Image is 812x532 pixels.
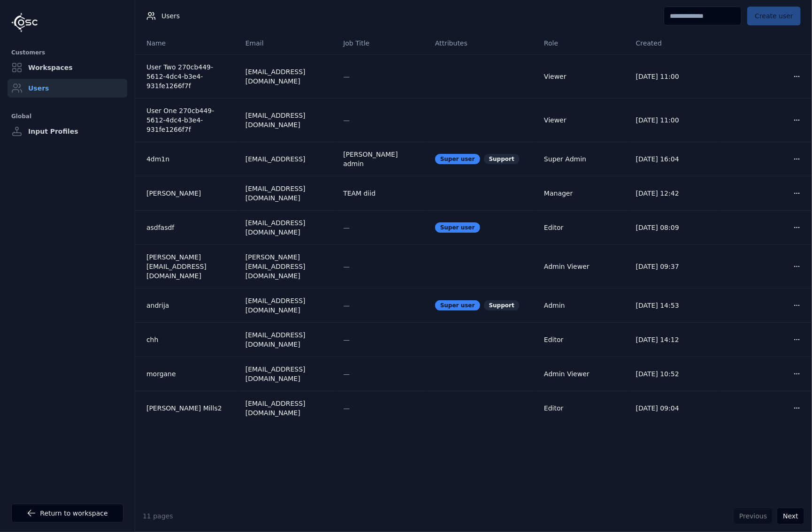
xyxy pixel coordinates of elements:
a: Users [8,79,127,98]
div: [EMAIL_ADDRESS][DOMAIN_NAME] [245,184,328,203]
div: Global [11,111,123,122]
div: [DATE] 10:52 [636,369,713,379]
div: [EMAIL_ADDRESS][DOMAIN_NAME] [245,399,328,418]
div: andrija [146,301,230,310]
div: [EMAIL_ADDRESS][DOMAIN_NAME] [245,111,328,129]
div: Admin [544,301,621,310]
div: TEAM diid [343,189,420,198]
span: — [343,224,350,231]
span: — [343,404,350,412]
th: Created [628,32,720,54]
button: Next [777,508,804,524]
div: [DATE] 14:53 [636,301,713,310]
a: Return to workspace [11,504,123,523]
th: Attributes [428,32,536,54]
div: [EMAIL_ADDRESS][DOMAIN_NAME] [245,330,328,349]
div: [PERSON_NAME][EMAIL_ADDRESS][DOMAIN_NAME] [146,252,230,281]
span: — [343,336,350,343]
div: Super user [435,300,480,311]
img: Logo [11,13,38,32]
div: Viewer [544,115,621,125]
div: Manager [544,189,621,198]
div: User One 270cb449-5612-4dc4-b3e4-931fe1266f7f [146,106,230,134]
div: [DATE] 09:04 [636,403,713,413]
div: Editor [544,335,621,344]
div: [DATE] 11:00 [636,115,713,125]
a: Input Profiles [8,122,127,141]
div: [DATE] 14:12 [636,335,713,344]
div: [DATE] 11:00 [636,72,713,81]
div: Editor [544,223,621,232]
div: Customers [11,47,123,58]
th: Role [536,32,628,54]
div: 4dm1n [146,154,230,164]
th: Email [238,32,336,54]
th: Name [135,32,238,54]
div: [EMAIL_ADDRESS][DOMAIN_NAME] [245,67,328,86]
span: — [343,370,350,378]
div: [EMAIL_ADDRESS][DOMAIN_NAME] [245,365,328,383]
span: 11 pages [143,512,173,520]
div: Admin Viewer [544,262,621,271]
div: [DATE] 08:09 [636,223,713,232]
div: [EMAIL_ADDRESS][DOMAIN_NAME] [245,218,328,237]
span: — [343,116,350,124]
span: — [343,73,350,80]
span: Users [161,11,180,21]
div: [PERSON_NAME][EMAIL_ADDRESS][DOMAIN_NAME] [245,252,328,281]
div: [DATE] 12:42 [636,189,713,198]
div: [PERSON_NAME] admin [343,150,420,168]
div: Support [484,154,520,164]
div: User Two 270cb449-5612-4dc4-b3e4-931fe1266f7f [146,62,230,91]
div: Super user [435,154,480,164]
div: Viewer [544,72,621,81]
div: [DATE] 16:04 [636,154,713,164]
span: — [343,302,350,309]
div: chh [146,335,230,344]
div: morgane [146,369,230,379]
div: [EMAIL_ADDRESS] [245,154,328,164]
div: asdfasdf [146,223,230,232]
div: [PERSON_NAME] [146,189,230,198]
div: [EMAIL_ADDRESS][DOMAIN_NAME] [245,296,328,315]
a: Workspaces [8,58,127,77]
div: Super Admin [544,154,621,164]
div: Super user [435,222,480,233]
div: [DATE] 09:37 [636,262,713,271]
div: Support [484,300,520,311]
th: Job Title [336,32,428,54]
span: — [343,263,350,270]
div: [PERSON_NAME] Mills2 [146,403,230,413]
div: Admin Viewer [544,369,621,379]
div: Editor [544,403,621,413]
